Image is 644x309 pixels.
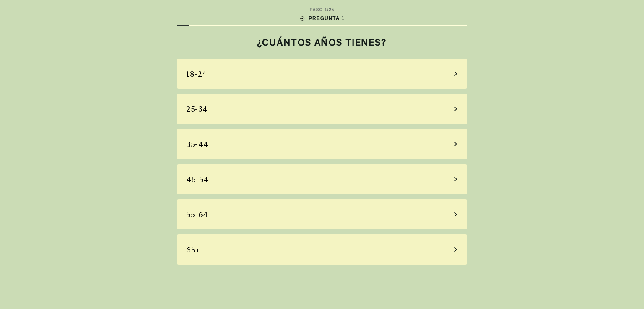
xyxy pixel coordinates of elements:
[186,174,209,185] div: 45-54
[177,37,467,48] h2: ¿CUÁNTOS AÑOS TIENES?
[186,68,207,80] div: 18-24
[186,209,208,220] div: 55-64
[310,7,335,13] div: PASO 1 / 25
[186,244,200,255] div: 65+
[299,15,345,22] div: PREGUNTA 1
[186,103,208,115] div: 25-34
[186,139,209,150] div: 35-44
